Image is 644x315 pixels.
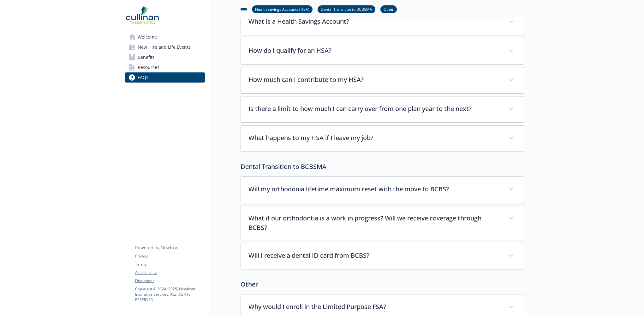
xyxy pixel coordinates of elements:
a: Health Savings Accounts (HSA) [252,6,313,12]
a: Disclaimer [135,278,205,284]
span: Resources [138,62,159,72]
div: What if our orthodontia is a work in progress? Will we receive coverage through BCBS? [241,206,524,240]
a: Dental Transition to BCBSMA [318,6,375,12]
p: Dental Transition to BCBSMA [241,162,524,171]
div: Is there a limit to how much I can carry over from one plan year to the next? [241,96,524,122]
p: Is there a limit to how much I can carry over from one plan year to the next? [248,104,501,114]
a: Resources [125,62,205,72]
a: Terms [135,262,205,267]
a: Welcome [125,32,205,42]
div: How do I qualify for an HSA? [241,38,524,64]
span: Benefits [138,52,155,62]
a: FAQs [125,72,205,83]
div: How much can I contribute to my HSA? [241,67,524,93]
div: Will my orthodonia lifetime maximum reset with the move to BCBS? [241,177,524,203]
p: How much can I contribute to my HSA? [248,75,501,84]
span: FAQs [138,72,148,83]
div: Will I receive a dental ID card from BCBS? [241,243,524,269]
a: Privacy [135,253,205,259]
div: What is a Health Savings Account? [241,9,524,35]
p: Will my orthodonia lifetime maximum reset with the move to BCBS? [248,184,501,194]
p: Why would I enroll in the Limited Purpose FSA? [248,302,501,312]
div: What happens to my HSA if I leave my job? [241,126,524,151]
a: Other [380,6,397,12]
a: Accessibility [135,270,205,275]
p: What if our orthodontia is a work in progress? Will we receive coverage through BCBS? [248,213,501,232]
p: Copyright © 2024 - 2025 , Newfront Insurance Services, ALL RIGHTS RESERVED [135,286,205,302]
p: How do I qualify for an HSA? [248,46,501,55]
a: New Hire and Life Events [125,42,205,52]
p: Will I receive a dental ID card from BCBS? [248,251,501,260]
p: What happens to my HSA if I leave my job? [248,133,501,143]
span: New Hire and Life Events [138,42,191,52]
span: Welcome [138,32,157,42]
p: Other [241,280,524,289]
a: Benefits [125,52,205,62]
p: What is a Health Savings Account? [248,17,501,26]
